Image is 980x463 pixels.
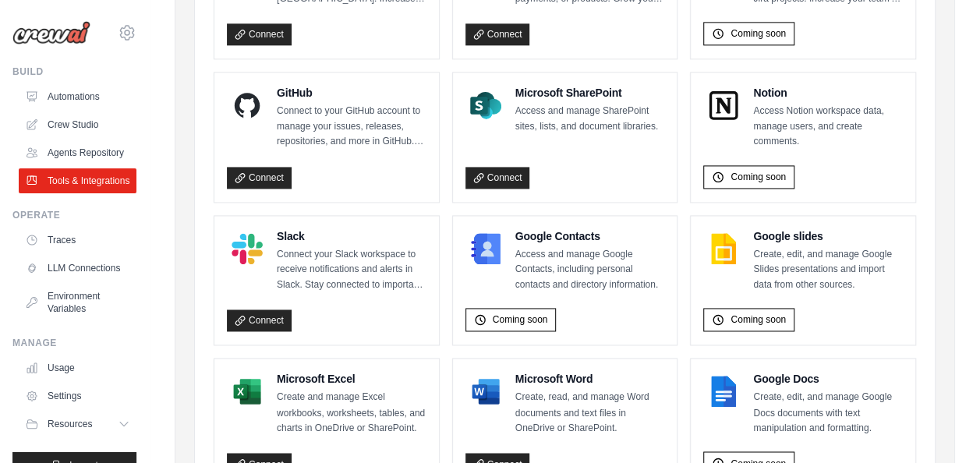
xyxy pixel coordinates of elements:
[515,371,665,387] h4: Microsoft Word
[19,256,136,281] a: LLM Connections
[277,228,426,244] h4: Slack
[277,247,426,293] p: Connect your Slack workspace to receive notifications and alerts in Slack. Stay connected to impo...
[470,233,501,264] img: Google Contacts Logo
[227,167,292,189] a: Connect
[19,228,136,253] a: Traces
[12,21,90,44] img: Logo
[731,171,786,183] span: Coming soon
[753,104,903,150] p: Access Notion workspace data, manage users, and create comments.
[232,90,263,121] img: GitHub Logo
[515,85,665,101] h4: Microsoft SharePoint
[277,371,426,387] h4: Microsoft Excel
[753,85,903,101] h4: Notion
[12,337,136,349] div: Manage
[19,284,136,321] a: Environment Variables
[277,104,426,150] p: Connect to your GitHub account to manage your issues, releases, repositories, and more in GitHub....
[232,376,263,407] img: Microsoft Excel Logo
[753,390,903,436] p: Create, edit, and manage Google Docs documents with text manipulation and formatting.
[753,247,903,293] p: Create, edit, and manage Google Slides presentations and import data from other sources.
[753,371,903,387] h4: Google Docs
[19,112,136,137] a: Crew Studio
[465,167,530,189] a: Connect
[753,228,903,244] h4: Google slides
[515,247,665,293] p: Access and manage Google Contacts, including personal contacts and directory information.
[515,228,665,244] h4: Google Contacts
[708,90,739,121] img: Notion Logo
[12,209,136,221] div: Operate
[470,376,501,407] img: Microsoft Word Logo
[515,104,665,134] p: Access and manage SharePoint sites, lists, and document libraries.
[19,412,136,436] button: Resources
[227,23,292,45] a: Connect
[708,376,739,407] img: Google Docs Logo
[227,309,292,331] a: Connect
[19,140,136,165] a: Agents Repository
[470,90,501,121] img: Microsoft SharePoint Logo
[48,418,92,430] span: Resources
[19,383,136,408] a: Settings
[277,390,426,436] p: Create and manage Excel workbooks, worksheets, tables, and charts in OneDrive or SharePoint.
[708,233,739,264] img: Google slides Logo
[12,65,136,78] div: Build
[493,313,548,326] span: Coming soon
[19,84,136,109] a: Automations
[19,168,136,193] a: Tools & Integrations
[515,390,665,436] p: Create, read, and manage Word documents and text files in OneDrive or SharePoint.
[731,27,786,40] span: Coming soon
[731,313,786,326] span: Coming soon
[232,233,263,264] img: Slack Logo
[19,355,136,380] a: Usage
[277,85,426,101] h4: GitHub
[465,23,530,45] a: Connect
